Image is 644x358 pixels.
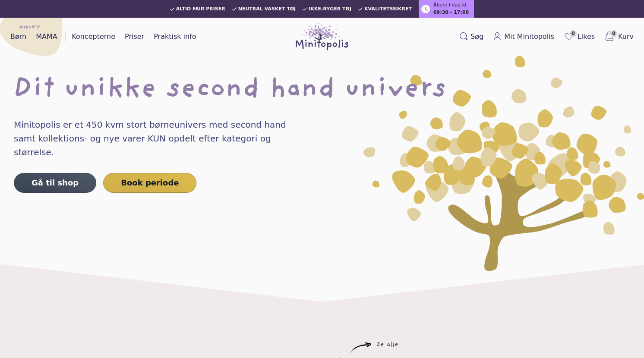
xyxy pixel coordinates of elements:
[309,6,351,12] span: Ikke-ryger tøj
[601,29,637,44] button: 0Kurv
[238,6,296,12] span: Neutral vasket tøj
[14,173,96,193] a: Gå til shop
[376,342,398,348] a: Se alle
[618,31,634,42] span: Kurv
[150,30,199,44] a: Praktisk info
[610,30,617,37] span: 0
[489,30,558,44] a: Mit Minitopolis
[32,30,61,44] a: MAMA
[578,31,595,42] span: Likes
[433,2,468,9] span: Åbent i dag kl.
[296,23,348,50] img: Minitopolis logo
[364,6,412,12] span: Kvalitetssikret
[7,30,30,44] a: Børn
[14,118,304,159] h4: Minitopolis er et 450 kvm stort børneunivers med second hand samt kollektions- og nye varer KUN o...
[433,9,469,16] span: 09:30 - 17:00
[470,31,483,42] span: Søg
[363,56,644,271] img: Minitopolis' logo som et gul blomst
[570,30,577,37] span: 0
[504,31,554,42] span: Mit Minitopolis
[68,30,119,44] a: Koncepterne
[14,76,630,104] h1: Dit unikke second hand univers
[176,6,225,12] span: Altid fair priser
[103,173,196,193] a: Book periode
[560,29,598,44] a: 0Likes
[121,30,148,44] a: Priser
[456,30,487,44] button: Søg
